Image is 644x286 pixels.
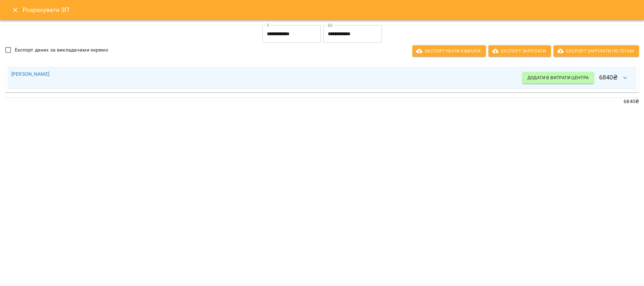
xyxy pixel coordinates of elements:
[493,47,546,55] span: Експорт Зарплати
[417,47,481,55] span: Експортувати кімнати
[5,98,639,105] p: 6840 ₴
[488,45,551,57] button: Експорт Зарплати
[522,70,633,85] h6: 6840 ₴
[522,72,594,83] button: Додати в витрати центра
[11,71,49,77] a: [PERSON_NAME]
[527,74,589,81] span: Додати в витрати центра
[8,3,23,18] button: Close
[412,45,486,57] button: Експортувати кімнати
[15,46,108,54] span: Експорт даних за викладачами окремо
[23,5,636,15] h6: Розрахувати ЗП
[553,45,639,57] button: Експорт Зарплати по тегам
[559,47,634,55] span: Експорт Зарплати по тегам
